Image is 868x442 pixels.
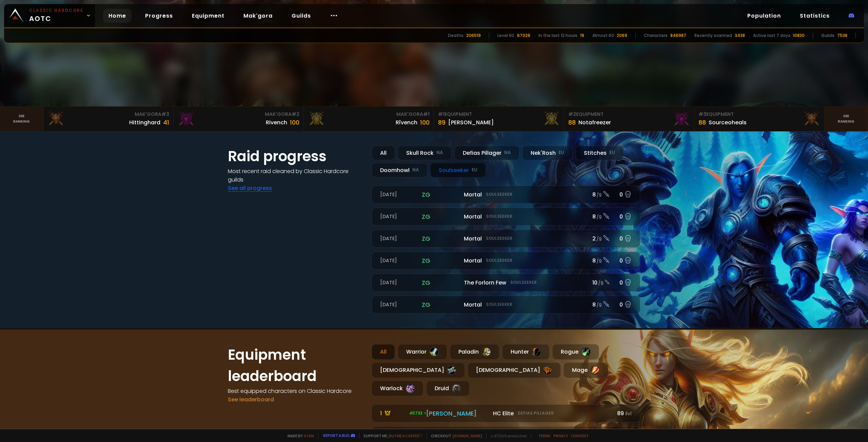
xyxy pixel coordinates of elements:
a: #2Equipment88Notafreezer [564,107,694,131]
span: # 2 [292,111,299,118]
div: 88 [568,118,576,127]
small: Defias Pillager [518,410,554,416]
span: # 2 [568,111,576,118]
div: 7538 [837,33,847,39]
h4: Best equipped characters on Classic Hardcore [228,387,363,395]
div: 19 [580,33,584,39]
div: 10830 [793,33,805,39]
small: Classic Hardcore [29,7,83,14]
span: # 3 [698,111,706,118]
div: Active last 7 days [753,33,790,39]
a: Privacy [553,433,568,438]
a: Consent [571,433,589,438]
small: ilvl [625,411,632,417]
div: Level 60 [497,33,514,39]
a: Terms [538,433,551,438]
a: [DOMAIN_NAME] [453,433,482,438]
small: NA [436,149,443,156]
a: Buy me a coffee [389,433,422,438]
small: EU [472,167,477,173]
small: EU [558,149,564,156]
div: 67026 [517,33,530,39]
a: Equipment [186,9,230,23]
a: Mak'gora [238,9,278,23]
div: Defias Pillager [454,146,519,160]
div: 89 [614,409,632,418]
span: 45733 [409,410,427,416]
div: Characters [644,33,668,39]
div: Hunter [502,344,550,360]
div: HC Elite [493,409,610,418]
div: Skull Rock [398,146,452,160]
div: [PERSON_NAME] [448,118,494,127]
div: All [372,344,395,360]
div: 100 [290,118,299,127]
div: Doomhowl [372,163,428,177]
div: Almost 60 [592,33,614,39]
a: Report a bug [323,433,350,438]
a: #1Equipment89[PERSON_NAME] [434,107,564,131]
a: a fan [304,433,314,438]
div: Stitches [575,146,624,160]
div: 89 [438,118,446,127]
span: Made by [283,433,314,438]
div: 41 [163,118,169,127]
a: Statistics [794,9,835,23]
div: Equipment [438,111,560,118]
span: Checkout [427,433,482,438]
div: [DEMOGRAPHIC_DATA] [468,362,561,378]
a: Progress [140,9,178,23]
a: Home [103,9,132,23]
div: Mak'Gora [47,111,169,118]
a: Population [742,9,786,23]
div: Druid [426,381,470,396]
a: Mak'Gora#3Hittinghard41 [43,107,174,131]
div: Notafreezer [578,118,611,127]
div: 846987 [670,33,686,39]
span: # 1 [438,111,445,118]
small: NA [504,149,511,156]
div: Mak'Gora [308,111,430,118]
div: Hittinghard [129,118,160,127]
a: [DATE]zgMortalSoulseeker8 /90 [372,186,640,204]
span: AOTC [29,7,83,24]
a: [DATE]zgMortalSoulseeker8 /90 [372,252,640,270]
a: Guilds [286,9,316,23]
span: Support me, [359,433,422,438]
a: Seeranking [825,107,868,131]
span: # 3 [161,111,169,118]
div: [DEMOGRAPHIC_DATA] [372,362,465,378]
a: [DATE]zgMortalSoulseeker8 /90 [372,208,640,226]
div: Paladin [450,344,499,360]
div: Rîvench [396,118,417,127]
div: Nek'Rosh [522,146,573,160]
a: Mak'Gora#1Rîvench100 [304,107,434,131]
div: Equipment [568,111,690,118]
div: 3438 [735,33,745,39]
div: Warlock [372,381,423,396]
small: EU [609,149,615,156]
a: [DATE]zgThe Forlorn FewSoulseeker10 /90 [372,274,640,292]
div: Soulseeker [430,163,486,177]
div: All [372,146,395,160]
span: v. d752d5 - production [486,433,527,438]
div: In the last 12 hours [538,33,577,39]
div: Rivench [266,118,287,127]
div: [PERSON_NAME] [426,409,489,418]
div: Sourceoheals [709,118,747,127]
div: 100 [420,118,430,127]
div: Rogue [552,344,599,360]
div: Equipment [698,111,820,118]
a: Classic HardcoreAOTC [4,4,95,27]
a: See leaderboard [228,396,274,403]
small: NA [412,167,419,173]
div: Recently scanned [694,33,732,39]
div: 88 [698,118,706,127]
div: 2069 [617,33,627,39]
div: Warrior [398,344,447,360]
a: Mak'Gora#2Rivench100 [174,107,304,131]
a: #3Equipment88Sourceoheals [694,107,825,131]
a: 1 45733 [PERSON_NAME] HC EliteDefias Pillager89ilvl [372,404,640,422]
h4: Most recent raid cleaned by Classic Hardcore guilds [228,167,363,184]
span: # 1 [423,111,430,118]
